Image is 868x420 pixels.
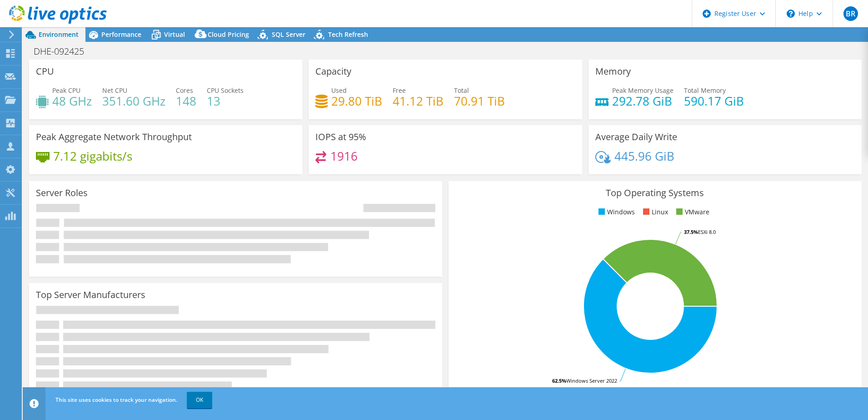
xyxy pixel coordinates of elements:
h4: 70.91 TiB [454,96,505,106]
svg: \n [787,10,795,18]
li: VMware [674,207,709,217]
h4: 292.78 GiB [612,96,673,106]
span: Cores [176,86,193,95]
span: Peak CPU [52,86,80,95]
h4: 445.96 GiB [614,151,674,161]
tspan: 37.5% [684,228,698,235]
h4: 351.60 GHz [102,96,165,106]
span: Environment [39,30,79,39]
span: Cloud Pricing [208,30,249,39]
h4: 1916 [330,151,358,161]
span: Total [454,86,469,95]
span: Total Memory [684,86,726,95]
h3: Average Daily Write [595,132,677,142]
h3: Capacity [315,66,351,76]
h3: CPU [36,66,54,76]
h4: 48 GHz [52,96,92,106]
span: SQL Server [272,30,305,39]
a: OK [187,392,212,408]
span: Peak Memory Usage [612,86,673,95]
h3: IOPS at 95% [315,132,366,142]
span: Free [393,86,406,95]
tspan: ESXi 8.0 [698,228,716,235]
tspan: Windows Server 2022 [566,377,617,384]
h4: 148 [176,96,196,106]
h1: DHE-092425 [30,46,98,56]
h3: Top Server Manufacturers [36,290,145,300]
tspan: 62.5% [552,377,566,384]
h4: 13 [207,96,244,106]
h3: Server Roles [36,188,88,198]
span: Virtual [164,30,185,39]
span: BR [843,6,858,21]
span: Tech Refresh [328,30,368,39]
span: Used [331,86,347,95]
h4: 590.17 GiB [684,96,744,106]
h4: 7.12 gigabits/s [53,151,132,161]
span: Net CPU [102,86,127,95]
li: Windows [596,207,635,217]
span: This site uses cookies to track your navigation. [55,396,177,404]
li: Linux [641,207,668,217]
h4: 41.12 TiB [393,96,444,106]
h3: Top Operating Systems [455,188,855,198]
h3: Memory [595,66,631,76]
h4: 29.80 TiB [331,96,382,106]
h3: Peak Aggregate Network Throughput [36,132,192,142]
span: CPU Sockets [207,86,244,95]
span: Performance [101,30,141,39]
